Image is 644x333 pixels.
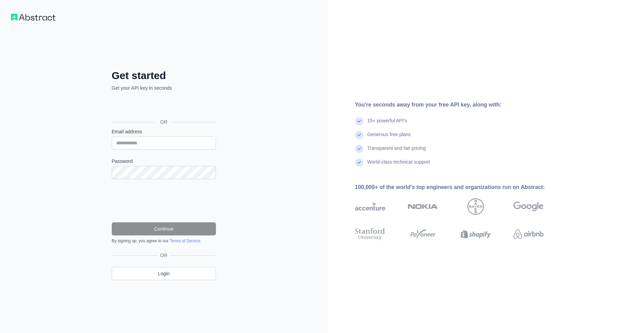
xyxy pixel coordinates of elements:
a: Login [112,267,216,280]
span: OR [157,252,170,259]
img: accenture [355,198,385,215]
img: Workflow [11,14,56,21]
div: 100,000+ of the world's top engineers and organizations run on Abstract: [355,183,566,191]
img: nokia [408,198,438,215]
img: shopify [461,226,491,242]
h2: Get started [112,69,216,82]
span: OR [155,119,173,125]
p: Get your API key in seconds [112,85,216,91]
img: check mark [355,117,363,125]
a: Terms of Service [170,238,200,243]
div: By signing up, you agree to our . [112,238,216,244]
div: World-class technical support [367,158,430,172]
label: Password [112,158,216,165]
button: Continue [112,222,216,235]
img: airbnb [513,226,544,242]
iframe: reCAPTCHA [112,187,216,214]
img: stanford university [355,226,385,242]
img: check mark [355,145,363,153]
img: check mark [355,158,363,167]
div: Transparent and fair pricing [367,145,426,158]
img: payoneer [408,226,438,242]
div: You're seconds away from your free API key, along with: [355,101,566,109]
div: 15+ powerful API's [367,117,407,131]
img: google [513,198,544,215]
div: Generous free plans [367,131,411,145]
img: check mark [355,131,363,139]
label: Email address [112,128,216,135]
iframe: Botão "Fazer login com o Google" [108,99,218,114]
img: bayer [467,198,484,215]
